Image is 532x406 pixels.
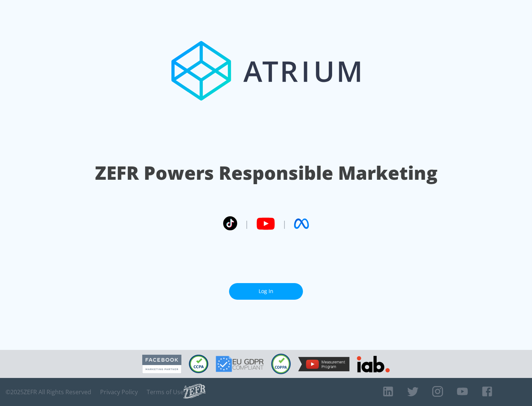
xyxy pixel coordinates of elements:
span: © 2025 ZEFR All Rights Reserved [6,388,91,396]
img: GDPR Compliant [216,356,264,372]
img: YouTube Measurement Program [298,357,349,371]
h1: ZEFR Powers Responsible Marketing [95,160,437,186]
img: COPPA Compliant [271,354,291,374]
img: CCPA Compliant [189,355,208,373]
a: Privacy Policy [100,388,138,396]
span: | [282,218,287,229]
a: Terms of Use [147,388,184,396]
img: IAB [357,356,390,372]
span: | [245,218,249,229]
img: Facebook Marketing Partner [142,355,181,374]
a: Log In [229,283,303,300]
